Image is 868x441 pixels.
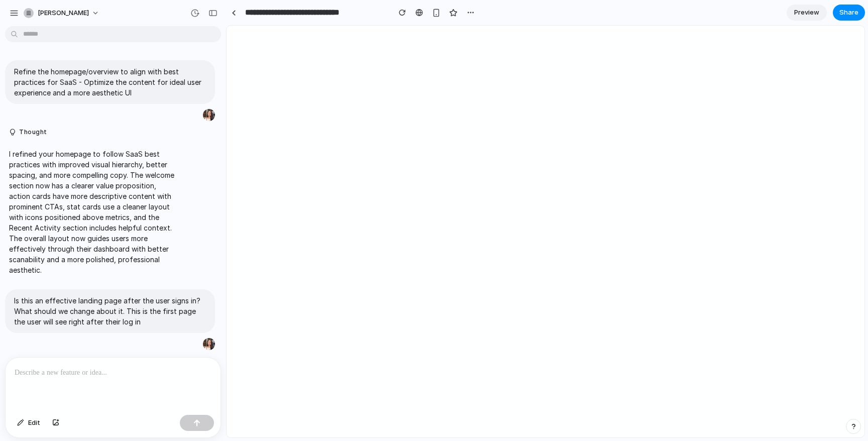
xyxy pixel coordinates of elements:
[28,418,40,428] span: Edit
[20,5,104,21] button: [PERSON_NAME]
[839,8,858,18] span: Share
[787,5,827,21] a: Preview
[833,5,865,21] button: Share
[38,8,89,18] span: [PERSON_NAME]
[14,66,206,98] p: Refine the homepage/overview to align with best practices for SaaS - Optimize the content for ide...
[794,8,819,18] span: Preview
[9,149,177,275] p: I refined your homepage to follow SaaS best practices with improved visual hierarchy, better spac...
[12,415,45,431] button: Edit
[14,295,206,327] p: Is this an effective landing page after the user signs in? What should we change about it. This i...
